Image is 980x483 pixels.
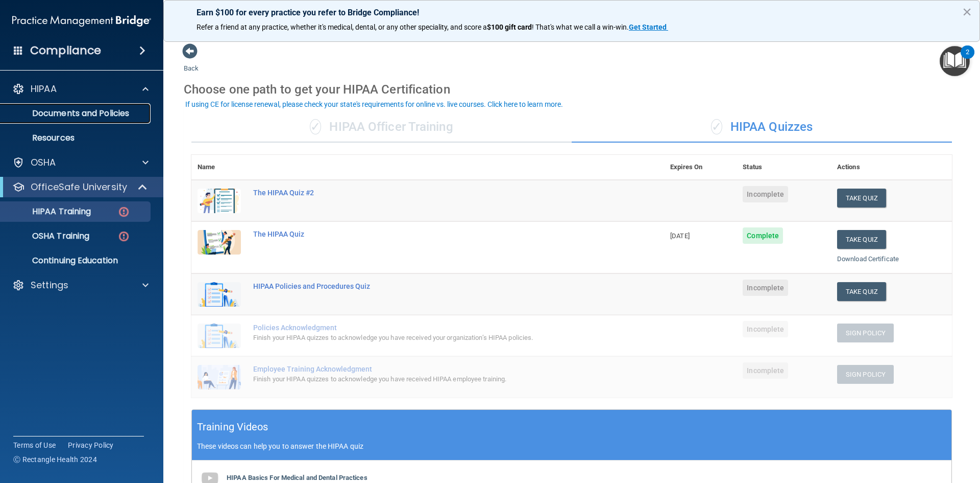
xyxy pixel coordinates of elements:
[487,23,532,31] strong: $100 gift card
[197,23,487,31] span: Refer a friend at any practice, whether it's medical, dental, or any other speciality, and score a
[310,119,321,134] span: ✓
[532,23,629,31] span: ! That's what we call a win-win.
[12,181,148,193] a: OfficeSafe University
[253,282,613,290] div: HIPAA Policies and Procedures Quiz
[253,230,613,238] div: The HIPAA Quiz
[117,230,130,243] img: danger-circle.6113f641.png
[253,189,613,197] div: The HIPAA Quiz #2
[12,279,149,291] a: Settings
[629,23,667,31] strong: Get Started
[197,442,946,450] p: These videos can help you to answer the HIPAA quiz
[7,133,146,143] p: Resources
[743,321,788,337] span: Incomplete
[184,75,960,104] div: Choose one path to get your HIPAA Certification
[837,230,886,249] button: Take Quiz
[185,101,563,108] div: If using CE for license renewal, please check your state's requirements for online vs. live cours...
[837,255,899,263] a: Download Certificate
[31,279,68,291] p: Settings
[743,362,788,379] span: Incomplete
[191,112,572,143] div: HIPAA Officer Training
[966,52,969,65] div: 2
[962,4,972,20] button: Close
[253,365,613,373] div: Employee Training Acknowledgment
[184,99,565,109] button: If using CE for license renewal, please check your state's requirements for online vs. live cours...
[837,365,894,384] button: Sign Policy
[940,46,970,76] button: Open Resource Center, 2 new notifications
[184,52,199,72] a: Back
[831,155,952,180] th: Actions
[197,418,268,436] h5: Training Videos
[253,332,613,344] div: Finish your HIPAA quizzes to acknowledge you have received your organization’s HIPAA policies.
[664,155,737,180] th: Expires On
[191,155,247,180] th: Name
[737,155,831,180] th: Status
[227,474,367,481] b: HIPAA Basics For Medical and Dental Practices
[7,108,146,119] p: Documents and Policies
[711,119,722,134] span: ✓
[253,373,613,385] div: Finish your HIPAA quizzes to acknowledge you have received HIPAA employee training.
[31,83,57,95] p: HIPAA
[68,440,114,450] a: Privacy Policy
[31,181,127,193] p: OfficeSafe University
[253,324,613,332] div: Policies Acknowledgment
[7,256,146,266] p: Continuing Education
[197,8,947,17] p: Earn $100 for every practice you refer to Bridge Compliance!
[743,280,788,296] span: Incomplete
[13,440,56,450] a: Terms of Use
[629,23,668,31] a: Get Started
[572,112,952,143] div: HIPAA Quizzes
[30,43,101,58] h4: Compliance
[31,156,56,169] p: OSHA
[12,11,151,31] img: PMB logo
[117,205,130,218] img: danger-circle.6113f641.png
[7,231,89,241] p: OSHA Training
[837,324,894,342] button: Sign Policy
[12,156,149,169] a: OSHA
[13,454,97,465] span: Ⓒ Rectangle Health 2024
[837,189,886,208] button: Take Quiz
[12,83,149,95] a: HIPAA
[743,186,788,202] span: Incomplete
[7,206,91,217] p: HIPAA Training
[837,282,886,301] button: Take Quiz
[670,232,690,240] span: [DATE]
[743,227,783,244] span: Complete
